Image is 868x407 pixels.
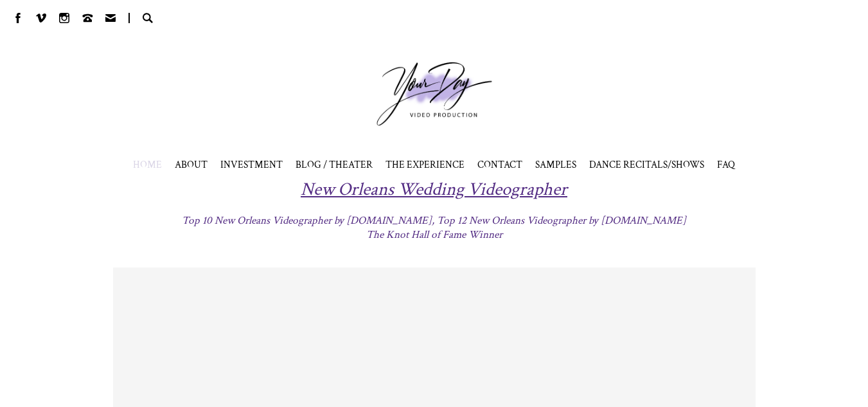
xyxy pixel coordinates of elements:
[589,158,704,171] span: DANCE RECITALS/SHOWS
[175,158,208,171] a: ABOUT
[717,158,735,171] a: FAQ
[182,213,686,228] span: Top 10 New Orleans Videographer by [DOMAIN_NAME], Top 12 New Orleans Videographer by [DOMAIN_NAME]
[357,42,511,145] a: Your Day Production Logo
[133,158,162,171] a: HOME
[296,158,373,171] a: BLOG / THEATER
[220,158,283,171] a: INVESTMENT
[301,177,567,201] span: New Orleans Wedding Videographer
[535,158,576,171] span: SAMPLES
[366,228,502,242] span: The Knot Hall of Fame Winner
[385,158,465,171] a: THE EXPERIENCE
[477,158,522,171] a: CONTACT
